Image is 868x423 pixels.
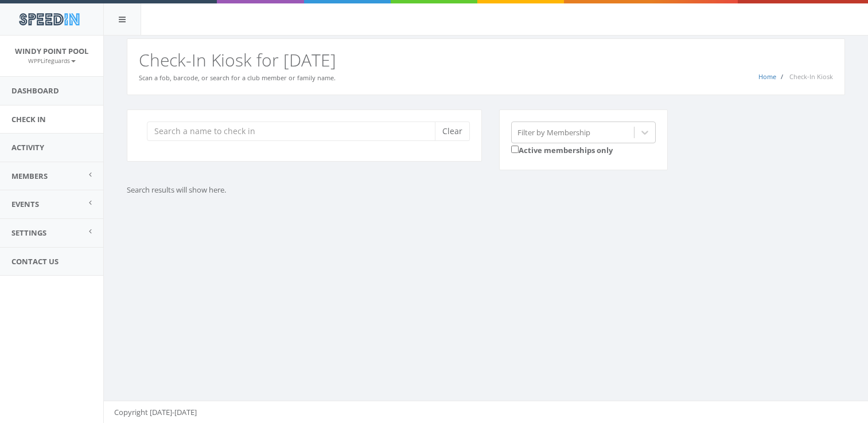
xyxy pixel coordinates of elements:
a: WPPLifeguards [28,55,76,65]
div: Filter by Membership [517,127,590,138]
small: Scan a fob, barcode, or search for a club member or family name. [139,73,336,82]
img: speedin_logo.png [13,9,85,30]
h2: Check-In Kiosk for [DATE] [139,50,833,69]
label: Active memberships only [511,143,613,156]
p: Search results will show here. [127,185,660,195]
span: Contact Us [11,256,59,267]
input: Active memberships only [511,146,519,153]
button: Clear [435,122,470,141]
span: Events [11,199,39,209]
small: WPPLifeguards [28,57,76,65]
span: Windy Point Pool [15,46,88,56]
span: Settings [11,228,46,238]
a: Home [758,72,776,81]
span: Check-In Kiosk [789,72,833,81]
span: Members [11,171,48,181]
input: Search a name to check in [147,122,443,141]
